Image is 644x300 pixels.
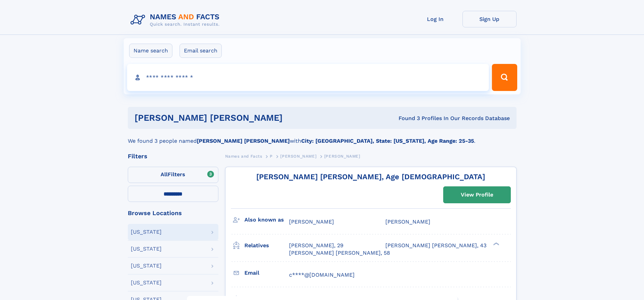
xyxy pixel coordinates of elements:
a: Sign Up [462,11,517,27]
div: [US_STATE] [131,280,162,285]
div: Found 3 Profiles In Our Records Database [340,115,510,122]
a: [PERSON_NAME] [PERSON_NAME], 43 [385,242,486,249]
a: Log In [408,11,462,27]
h1: [PERSON_NAME] [PERSON_NAME] [135,114,341,122]
img: Logo Names and Facts [128,11,225,29]
b: City: [GEOGRAPHIC_DATA], State: [US_STATE], Age Range: 25-35 [301,138,474,144]
div: Filters [128,153,218,159]
h3: Relatives [244,240,289,251]
div: [US_STATE] [131,246,162,252]
a: Names and Facts [225,152,262,160]
a: P [270,152,273,160]
div: Browse Locations [128,210,218,216]
button: Search Button [492,64,517,91]
div: [US_STATE] [131,263,162,269]
a: [PERSON_NAME] [PERSON_NAME], Age [DEMOGRAPHIC_DATA] [256,172,485,181]
input: search input [127,64,489,91]
label: Name search [129,44,172,58]
h3: Email [244,267,289,279]
span: All [161,171,168,178]
div: We found 3 people named with . [128,129,517,145]
span: P [270,154,273,159]
a: [PERSON_NAME], 29 [289,242,343,249]
b: [PERSON_NAME] [PERSON_NAME] [197,138,290,144]
span: [PERSON_NAME] [324,154,360,159]
div: [US_STATE] [131,229,162,235]
label: Filters [128,167,218,183]
span: [PERSON_NAME] [289,218,334,225]
div: View Profile [461,187,493,203]
h3: Also known as [244,214,289,226]
label: Email search [180,44,222,58]
a: View Profile [444,187,510,203]
a: [PERSON_NAME] [PERSON_NAME], 58 [289,249,390,257]
span: [PERSON_NAME] [280,154,316,159]
span: [PERSON_NAME] [385,218,430,225]
div: ❯ [492,241,500,246]
a: [PERSON_NAME] [280,152,316,160]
